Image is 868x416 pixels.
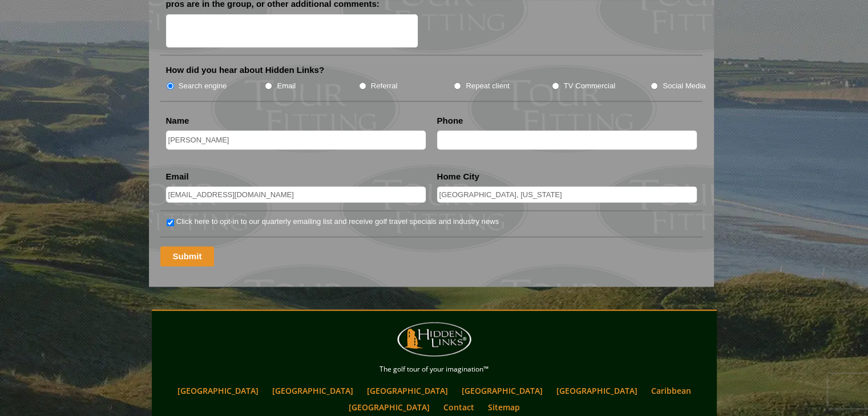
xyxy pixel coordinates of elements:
[166,64,325,76] label: How did you hear about Hidden Links?
[466,80,510,92] label: Repeat client
[438,399,480,415] a: Contact
[155,363,714,376] p: The golf tour of your imagination™
[482,399,526,415] a: Sitemap
[551,382,643,399] a: [GEOGRAPHIC_DATA]
[160,246,215,266] input: Submit
[179,80,227,92] label: Search engine
[172,382,264,399] a: [GEOGRAPHIC_DATA]
[166,115,189,127] label: Name
[176,216,499,227] label: Click here to opt-in to our quarterly emailing list and receive golf travel specials and industry...
[456,382,548,399] a: [GEOGRAPHIC_DATA]
[371,80,398,92] label: Referral
[361,382,454,399] a: [GEOGRAPHIC_DATA]
[277,80,296,92] label: Email
[437,171,479,182] label: Home City
[564,80,615,92] label: TV Commercial
[645,382,697,399] a: Caribbean
[663,80,705,92] label: Social Media
[343,399,435,415] a: [GEOGRAPHIC_DATA]
[166,171,189,182] label: Email
[437,115,463,127] label: Phone
[267,382,359,399] a: [GEOGRAPHIC_DATA]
